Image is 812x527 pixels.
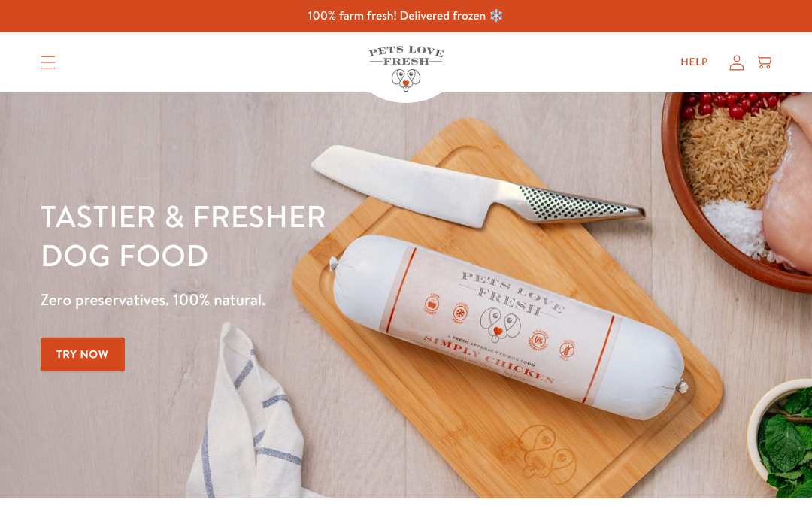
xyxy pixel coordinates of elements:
[29,44,68,81] summary: Translation missing: en.sections.header.menu
[668,47,720,77] a: Help
[41,338,125,371] a: Try Now
[41,286,528,313] p: Zero preservatives. 100% natural.
[41,196,528,274] h1: Tastier & fresher dog food
[368,46,444,92] img: Pets Love Fresh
